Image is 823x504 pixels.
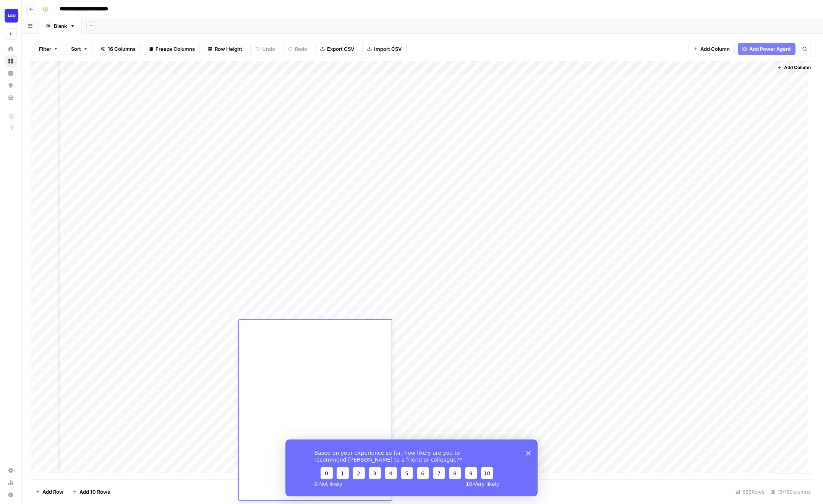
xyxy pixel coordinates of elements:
button: Help + Support [5,489,17,501]
span: Add Column [784,64,811,71]
button: Add Power Agent [738,43,795,55]
span: Undo [262,45,275,53]
button: Export CSV [315,43,359,55]
button: Undo [250,43,280,55]
span: Filter [39,45,51,53]
span: Freeze Columns [156,45,195,53]
span: Add Power Agent [749,45,791,53]
button: Sort [66,43,93,55]
span: Sort [71,45,81,53]
a: Home [5,43,17,55]
a: Opportunities [5,79,17,92]
span: Add Row [42,488,63,496]
iframe: Survey from AirOps [285,439,538,496]
button: Workspace: Lob [5,6,17,25]
span: Row Height [215,45,242,53]
a: Browse [5,55,17,67]
span: Add Column [700,45,730,53]
span: Import CSV [374,45,402,53]
button: Add Column [689,43,735,55]
button: Add Row [31,486,68,498]
button: Add Column [774,63,814,73]
div: 566 Rows [732,486,768,498]
button: Freeze Columns [144,43,200,55]
div: 16/16 Columns [768,486,814,498]
div: Blank [54,22,67,30]
button: Import CSV [362,43,407,55]
a: Insights [5,67,17,79]
a: Your Data [5,92,17,104]
img: Lob Logo [5,9,18,23]
a: Usage [5,477,17,489]
a: Blank [39,18,82,34]
button: Filter [34,43,63,55]
span: 16 Columns [108,45,136,53]
button: 16 Columns [96,43,141,55]
span: Redo [295,45,307,53]
button: Add 10 Rows [68,486,115,498]
button: Row Height [203,43,247,55]
span: Export CSV [327,45,354,53]
button: Redo [283,43,312,55]
span: Add 10 Rows [79,488,110,496]
a: Settings [5,464,17,477]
